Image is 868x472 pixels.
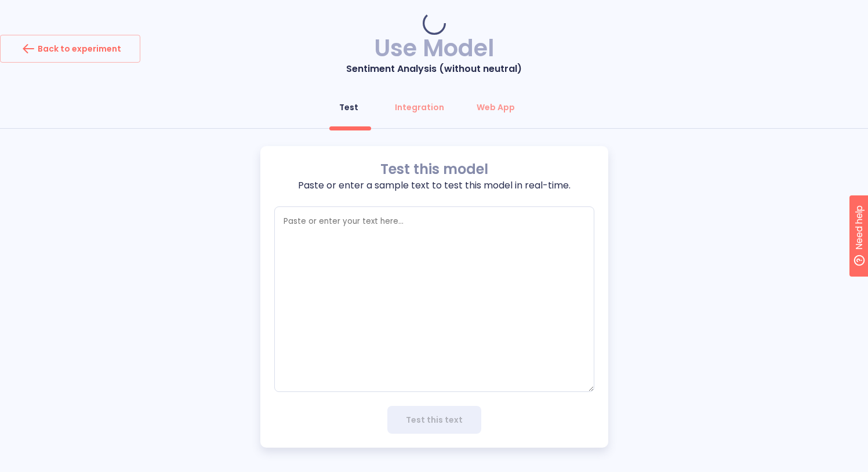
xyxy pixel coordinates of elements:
div: Test [339,101,358,113]
p: Test this model [274,160,594,179]
div: Integration [395,101,444,113]
span: Need help [27,3,71,17]
div: Web App [477,101,515,113]
p: Paste or enter a sample text to test this model in real-time. [274,179,594,193]
div: Back to experiment [19,39,121,58]
textarea: empty textarea [274,206,594,392]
